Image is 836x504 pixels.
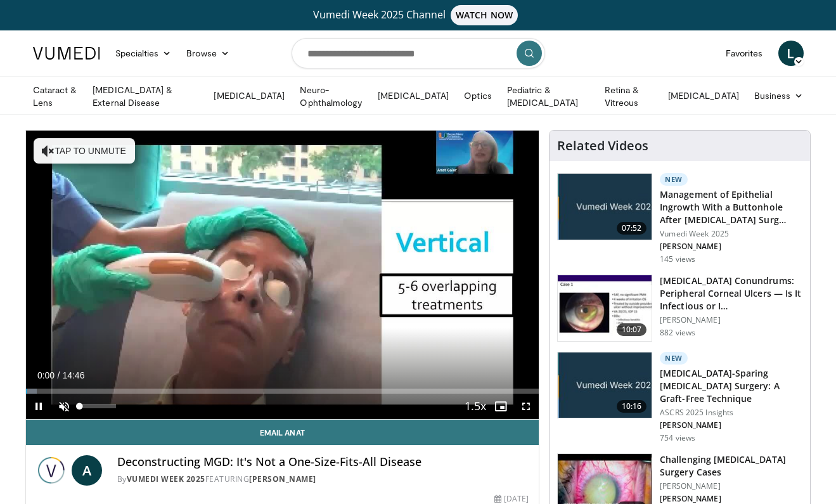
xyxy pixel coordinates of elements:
[660,242,802,252] p: [PERSON_NAME]
[660,254,695,264] p: 145 views
[660,173,688,186] p: New
[26,389,539,394] div: Progress Bar
[558,174,652,240] img: af7cb505-fca8-4258-9910-2a274f8a3ee4.jpg.150x105_q85_crop-smart_upscale.jpg
[26,131,539,420] video-js: Video Player
[25,84,86,109] a: Cataract & Lens
[513,394,539,419] button: Fullscreen
[660,494,802,504] p: [PERSON_NAME]
[660,188,802,226] h3: Management of Epithelial Ingrowth With a Buttonhole After [MEDICAL_DATA] Surg…
[557,275,802,342] a: 10:07 [MEDICAL_DATA] Conundrums: Peripheral Corneal Ulcers — Is It Infectious or I… [PERSON_NAME]...
[35,5,802,25] a: Vumedi Week 2025 ChannelWATCH NOW
[660,481,802,491] p: [PERSON_NAME]
[34,138,135,164] button: Tap to unmute
[747,83,811,108] a: Business
[292,84,370,109] a: Neuro-Ophthalmology
[58,370,60,380] span: /
[660,275,802,313] h3: [MEDICAL_DATA] Conundrums: Peripheral Corneal Ulcers — Is It Infectious or I…
[557,138,648,153] h4: Related Videos
[660,420,802,430] p: [PERSON_NAME]
[26,394,51,419] button: Pause
[557,173,802,264] a: 07:52 New Management of Epithelial Ingrowth With a Buttonhole After [MEDICAL_DATA] Surg… Vumedi W...
[660,352,688,365] p: New
[33,47,100,60] img: VuMedi Logo
[617,400,647,413] span: 10:16
[80,404,116,408] div: Volume Level
[292,38,545,68] input: Search topics, interventions
[718,41,771,66] a: Favorites
[499,84,597,109] a: Pediatric & [MEDICAL_DATA]
[660,328,695,338] p: 882 views
[660,433,695,443] p: 754 views
[660,83,747,108] a: [MEDICAL_DATA]
[660,367,802,405] h3: [MEDICAL_DATA]-Sparing [MEDICAL_DATA] Surgery: A Graft-Free Technique
[62,370,84,380] span: 14:46
[558,352,652,418] img: e2db3364-8554-489a-9e60-297bee4c90d2.jpg.150x105_q85_crop-smart_upscale.jpg
[660,408,802,418] p: ASCRS 2025 Insights
[463,394,488,419] button: Playback Rate
[85,84,206,109] a: [MEDICAL_DATA] & External Disease
[617,323,647,336] span: 10:07
[72,455,102,486] a: A
[557,352,802,443] a: 10:16 New [MEDICAL_DATA]-Sparing [MEDICAL_DATA] Surgery: A Graft-Free Technique ASCRS 2025 Insigh...
[117,474,529,485] div: By FEATURING
[206,83,292,108] a: [MEDICAL_DATA]
[558,275,652,341] img: 5ede7c1e-2637-46cb-a546-16fd546e0e1e.150x105_q85_crop-smart_upscale.jpg
[597,84,660,109] a: Retina & Vitreous
[660,453,802,479] h3: Challenging [MEDICAL_DATA] Surgery Cases
[249,474,316,484] a: [PERSON_NAME]
[778,41,804,66] a: L
[451,5,518,25] span: WATCH NOW
[36,455,67,486] img: Vumedi Week 2025
[37,370,55,380] span: 0:00
[456,83,499,108] a: Optics
[117,455,529,469] h4: Deconstructing MGD: It's Not a One-Size-Fits-All Disease
[488,394,513,419] button: Enable picture-in-picture mode
[127,474,205,484] a: Vumedi Week 2025
[51,394,77,419] button: Unmute
[179,41,237,66] a: Browse
[617,222,647,235] span: 07:52
[370,83,456,108] a: [MEDICAL_DATA]
[108,41,179,66] a: Specialties
[26,420,539,445] a: Email Anat
[660,229,802,239] p: Vumedi Week 2025
[660,315,802,325] p: [PERSON_NAME]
